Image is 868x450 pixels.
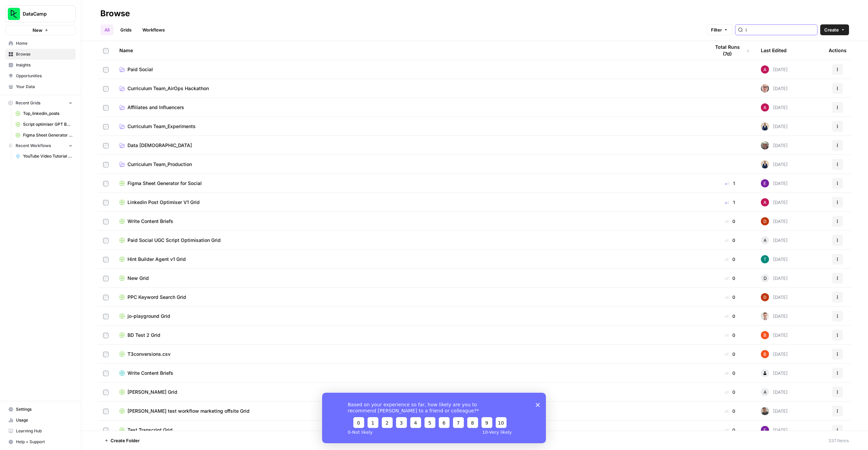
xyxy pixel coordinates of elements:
img: e4njzf3bqkrs28am5bweqlth8km9 [761,426,769,434]
span: Top_linkedin_posts [23,110,73,117]
div: [DATE] [761,217,788,225]
div: [DATE] [761,141,788,149]
span: Insights [16,62,73,68]
div: 1 [710,199,750,206]
div: [DATE] [761,122,788,130]
div: 0 [710,294,750,301]
a: Insights [5,60,76,70]
div: Browse [100,8,130,19]
div: [DATE] [761,312,788,320]
span: PPC Keyword Search Grid [127,294,186,301]
span: Write Content Briefs [127,218,173,225]
span: Write Content Briefs [127,370,173,376]
button: Create Folder [100,435,144,446]
div: Name [119,41,699,60]
div: 337 Items [828,437,849,444]
div: 1 [710,180,750,187]
div: 0 [710,275,750,282]
div: Actions [829,41,847,60]
span: Curriculum Team_Production [127,161,192,168]
button: Recent Workflows [5,141,76,151]
a: Paid Social UGC Script Optimisation Grid [119,237,699,244]
a: T3conversions.csv [119,351,699,357]
div: [DATE] [761,236,788,244]
button: Workspace: DataCamp [5,5,76,22]
iframe: Survey from AirOps [322,393,546,443]
img: 43c7ryrks7gay32ec4w6nmwi11rw [761,103,769,111]
a: Your Data [5,81,76,92]
img: h0rerigiya3baujc81c011y7y02n [761,141,769,149]
button: Create [820,24,849,35]
a: Paid Social [119,66,699,73]
a: Grids [116,24,136,35]
a: Opportunities [5,70,76,81]
a: PPC Keyword Search Grid [119,294,699,301]
span: Browse [16,51,73,57]
img: chbklcor5be38mknx3x37ojw1ir2 [761,312,769,320]
button: New [5,25,76,35]
span: Test Transcript Grid [127,427,173,433]
div: 0 [710,351,750,357]
a: Workflows [138,24,169,35]
div: [DATE] [761,350,788,358]
div: [DATE] [761,331,788,339]
a: Curriculum Team_AirOps Hackathon [119,85,699,92]
a: Settings [5,404,76,415]
div: [DATE] [761,198,788,206]
a: Home [5,38,76,49]
span: Curriculum Team_AirOps Hackathon [127,85,209,92]
img: DataCamp Logo [8,8,20,20]
span: D [764,275,767,282]
span: DataCamp [23,11,64,17]
div: 0 [710,256,750,263]
span: jo-playground Grid [127,313,170,320]
img: wn6tqp3l7dxzzqfescwn5xt246uo [761,255,769,263]
div: [DATE] [761,426,788,434]
button: Recent Grids [5,98,76,108]
div: [DATE] [761,293,788,301]
div: [DATE] [761,255,788,263]
a: Test Transcript Grid [119,427,699,433]
img: 43c7ryrks7gay32ec4w6nmwi11rw [761,198,769,206]
div: [DATE] [761,84,788,93]
a: [PERSON_NAME] test workflow marketing offsite Grid [119,408,699,414]
div: 0 [710,389,750,395]
a: Curriculum Team_Production [119,161,699,168]
div: 0 [710,370,750,376]
span: A [764,237,767,244]
img: rn8lg89h9vvxckr5dnn4vyhw9ing [761,84,769,93]
div: 0 [710,313,750,320]
span: Opportunities [16,73,73,79]
div: 0 [710,218,750,225]
a: jo-playground Grid [119,313,699,320]
span: Filter [711,26,722,33]
img: xn4bcsqcwo16kgdoe8rj5xrhu639 [761,293,769,301]
img: 1pzjjafesc1p4waei0j6gv20f1t4 [761,122,769,130]
span: BD Test 2 Grid [127,332,160,339]
a: Usage [5,415,76,426]
img: 65juqsox9isgpoisjwchs7o0mhvx [761,407,769,415]
a: Affiliates and Influencers [119,104,699,111]
span: Home [16,40,73,46]
span: Help + Support [16,439,73,445]
a: Linkedin Post Optimiser V1 Grid [119,199,699,206]
a: New Grid [119,275,699,282]
a: Browse [5,49,76,60]
button: Help + Support [5,436,76,447]
span: New [33,27,42,34]
span: Linkedin Post Optimiser V1 Grid [127,199,200,206]
div: [DATE] [761,160,788,168]
span: YouTube Video Tutorial Title & Description Generator [23,153,73,159]
span: Usage [16,417,73,423]
a: Write Content Briefs [119,218,699,225]
img: 43c7ryrks7gay32ec4w6nmwi11rw [761,65,769,74]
